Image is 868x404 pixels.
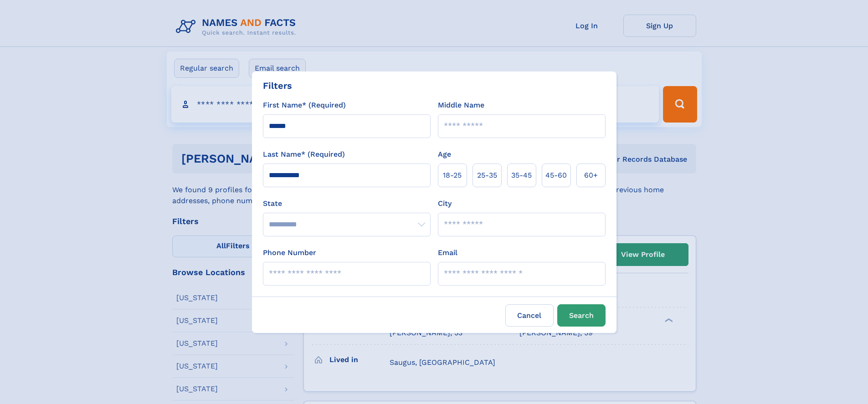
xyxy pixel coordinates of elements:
[438,100,484,111] label: Middle Name
[545,170,567,181] span: 45‑60
[443,170,462,181] span: 18‑25
[438,198,452,209] label: City
[584,170,598,181] span: 60+
[511,170,532,181] span: 35‑45
[438,247,457,258] label: Email
[438,149,451,160] label: Age
[477,170,497,181] span: 25‑35
[505,304,554,327] label: Cancel
[263,247,316,258] label: Phone Number
[263,100,346,111] label: First Name* (Required)
[557,304,606,327] button: Search
[263,79,292,92] div: Filters
[263,198,431,209] label: State
[263,149,345,160] label: Last Name* (Required)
